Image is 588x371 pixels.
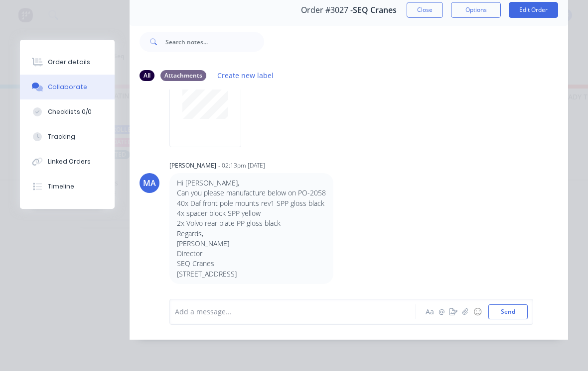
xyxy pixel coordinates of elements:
p: Hi [PERSON_NAME], [177,178,326,188]
div: [PERSON_NAME] [169,161,216,170]
div: Attachments [160,70,206,81]
div: Order details [48,58,90,67]
p: 4x spacer block SPP yellow [177,208,326,218]
button: Order details [20,50,115,75]
p: SEQ Cranes [STREET_ADDRESS] [177,259,326,279]
p: Regards, [177,229,326,239]
p: Director [177,249,326,259]
div: Tracking [48,132,75,141]
div: Checklists 0/0 [48,107,92,116]
p: 2x Volvo rear plate PP gloss black [177,218,326,228]
button: ☺ [471,306,483,318]
div: Collaborate [48,83,87,92]
button: Aa [424,306,436,318]
p: [PERSON_NAME] [177,239,326,249]
button: Options [451,2,501,18]
button: Tracking [20,124,115,149]
div: Timeline [48,182,74,191]
button: Checklists 0/0 [20,99,115,124]
p: 40x Daf front pole mounts rev1 SPP gloss black [177,198,326,208]
div: MA [143,177,156,189]
div: All [140,70,154,81]
button: Send [488,304,528,319]
button: Edit Order [509,2,558,18]
input: Search notes... [165,32,264,52]
span: Order #3027 - [301,5,353,15]
button: Collaborate [20,75,115,99]
div: - 02:13pm [DATE] [218,161,265,170]
button: Timeline [20,174,115,199]
div: Linked Orders [48,157,91,166]
button: Create new label [212,69,279,82]
button: Close [407,2,443,18]
button: Linked Orders [20,149,115,174]
button: @ [436,306,447,318]
span: SEQ Cranes [353,5,397,15]
p: Can you please manufacture below on PO-2058 [177,188,326,198]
